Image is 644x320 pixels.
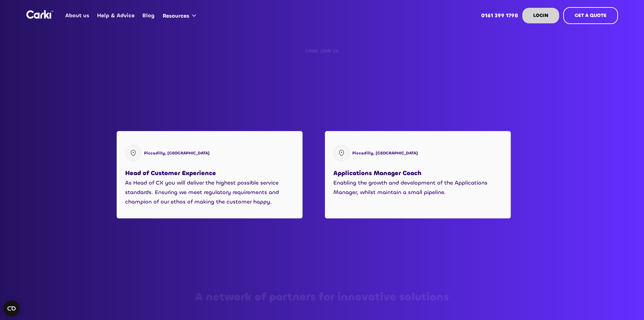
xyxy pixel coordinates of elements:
[3,300,20,317] button: Open CMP widget
[533,12,548,19] strong: LOGIN
[575,12,606,19] strong: GET A QUOTE
[26,10,53,19] img: Logo
[477,2,522,29] a: 0161 399 1798
[333,178,502,197] p: Enabling the growth and development of the Applications Manager, whilst maintain a small pipeline.
[62,2,93,29] a: About us
[275,60,369,72] h2: OPEN POSITIONS
[522,8,559,23] a: LOGIN
[125,178,294,207] p: As Head of CX you will deliver the highest possible service standards. Ensuring we meet regulator...
[125,168,216,178] h3: Head of Customer Experience
[481,12,518,19] strong: 0161 399 1798
[195,291,449,303] h2: A network of partners for innovative solutions
[139,2,159,29] a: Blog
[93,2,139,29] a: Help & Advice
[144,150,210,156] div: Piccadilly, [GEOGRAPHIC_DATA]
[352,150,418,156] div: Piccadilly, [GEOGRAPHIC_DATA]
[305,48,339,55] div: COME JOIN US
[333,168,422,178] h3: Applications Manager Coach
[26,10,53,19] a: home
[163,12,189,20] div: Resources
[563,7,618,24] a: GET A QUOTE
[159,3,203,28] div: Resources
[117,50,303,218] a: Piccadilly, [GEOGRAPHIC_DATA]Head of Customer ExperienceAs Head of CX you will deliver the highes...
[325,50,511,218] a: Piccadilly, [GEOGRAPHIC_DATA]Applications Manager CoachEnabling the growth and development of the...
